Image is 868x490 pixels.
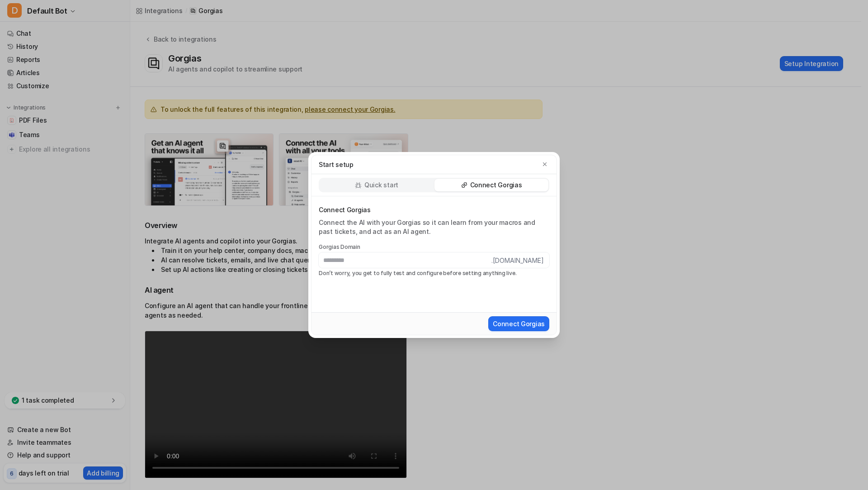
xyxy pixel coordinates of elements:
[319,160,354,169] p: Start setup
[319,205,549,214] p: Connect Gorgias
[319,218,549,236] div: Connect the AI with your Gorgias so it can learn from your macros and past tickets, and act as an...
[319,243,549,251] label: Gorgias Domain
[488,316,549,331] button: Connect Gorgias
[491,252,549,268] span: .[DOMAIN_NAME]
[364,181,398,190] p: Quick start
[319,270,549,277] p: Don’t worry, you get to fully test and configure before setting anything live.
[470,181,522,190] p: Connect Gorgias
